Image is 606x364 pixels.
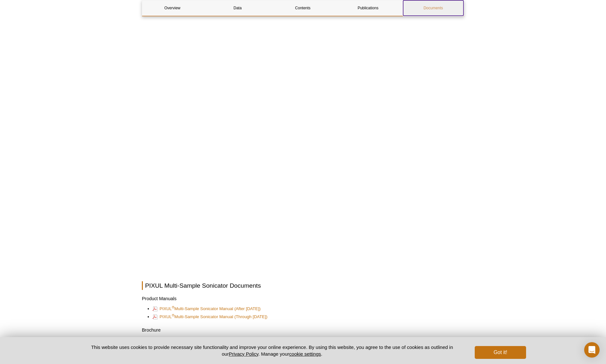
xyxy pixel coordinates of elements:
button: Got it! [475,346,526,359]
h3: Product Manuals [142,295,464,302]
p: This website uses cookies to provide necessary site functionality and improve your online experie... [80,344,464,357]
h3: Brochure [142,326,464,334]
sup: ® [172,313,174,317]
a: PIXUL®Multi-Sample Sonicator Manual (Through [DATE]) [152,313,267,321]
a: Documents [403,0,463,16]
sup: ® [172,305,174,309]
a: Contents [273,0,333,16]
button: cookie settings [289,351,321,357]
a: Publications [338,0,398,16]
a: Data [207,0,268,16]
a: PIXUL®Multi-Sample Sonicator Brochure [English] [152,336,254,344]
h2: PIXUL Multi-Sample Sonicator Documents [142,281,464,290]
a: Privacy Policy [229,351,258,357]
a: Overview [142,0,203,16]
div: Open Intercom Messenger [584,342,600,358]
a: PIXUL®Multi-Sample Sonicator Manual (After [DATE]) [152,305,261,313]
